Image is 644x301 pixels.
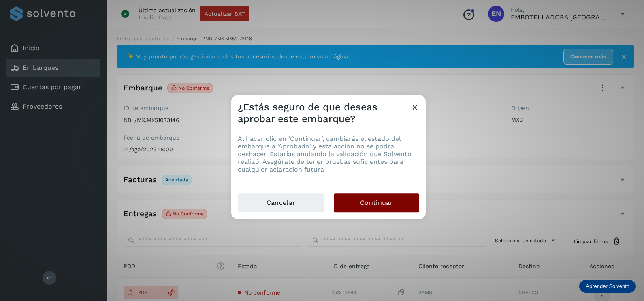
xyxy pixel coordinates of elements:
[360,198,393,207] span: Continuar
[334,193,419,212] button: Continuar
[238,193,324,213] button: Cancelar
[579,280,636,293] div: Aprender Solvento
[238,135,412,174] span: Al hacer clic en 'Continuar', cambiarás el estado del embarque a 'Aprobado' y esta acción no se p...
[238,101,411,125] h3: ¿Estás seguro de que deseas aprobar este embarque?
[586,283,629,290] p: Aprender Solvento
[267,198,295,207] span: Cancelar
